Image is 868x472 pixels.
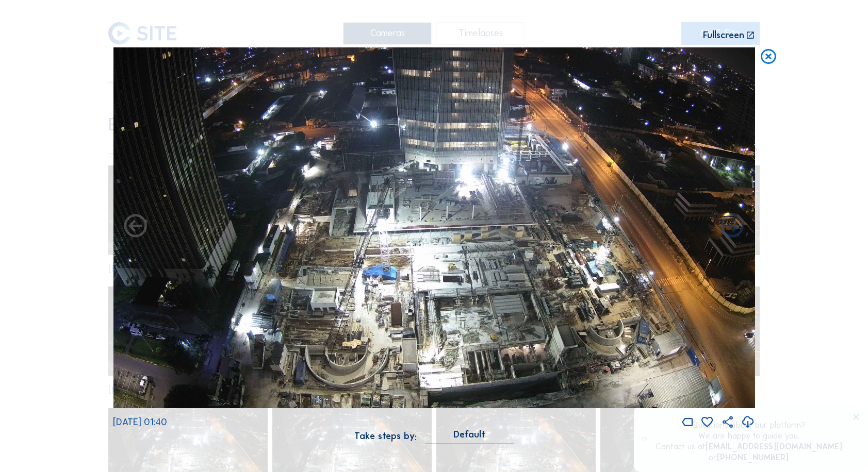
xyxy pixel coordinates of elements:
i: Forward [122,213,150,241]
div: Fullscreen [703,31,744,41]
i: Back [718,213,746,241]
span: [DATE] 01:40 [113,416,167,428]
div: Take steps by: [354,432,417,441]
div: Default [425,430,514,444]
img: Image [113,47,755,408]
div: Default [453,430,485,439]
